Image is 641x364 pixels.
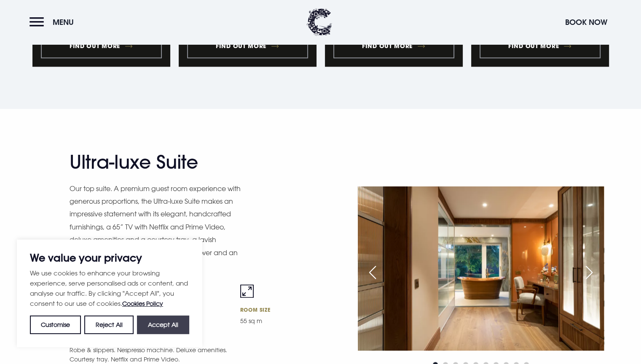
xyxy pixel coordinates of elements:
[70,182,242,272] p: Our top suite. A premium guest room experience with generous proportions, the Ultra-luxe Suite ma...
[358,186,604,351] img: Hotel in Bangor Northern Ireland
[579,263,600,282] div: Next slide
[30,13,78,31] button: Menu
[122,300,163,307] a: Cookies Policy
[137,315,189,334] button: Accept All
[240,306,316,313] h6: Room size
[30,315,81,334] button: Customise
[17,240,202,347] div: We value your privacy
[70,151,234,173] h2: Ultra-luxe Suite
[30,253,189,263] p: We value your privacy
[30,268,189,309] p: We use cookies to enhance your browsing experience, serve personalised ads or content, and analys...
[84,315,133,334] button: Reject All
[240,284,254,298] img: Room size icon
[240,316,316,326] p: 55 sq m
[561,13,611,31] button: Book Now
[70,345,242,364] p: Robe & slippers. Nespresso machine. Deluxe amenities. Courtesy tray. Netflix and Prime Video.
[362,263,383,282] div: Previous slide
[307,8,332,36] img: Clandeboye Lodge
[53,17,74,27] span: Menu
